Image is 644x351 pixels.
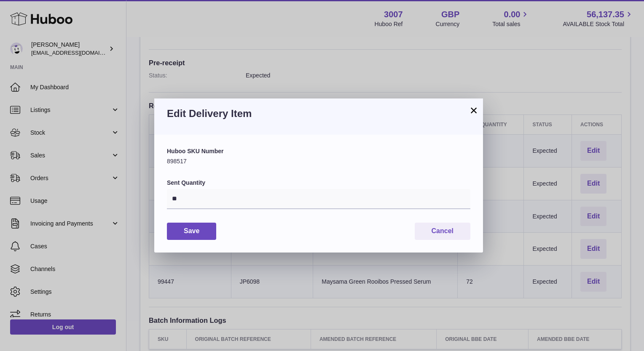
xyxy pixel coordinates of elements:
[167,147,470,165] div: 898517
[167,223,216,240] button: Save
[167,147,470,155] label: Huboo SKU Number
[167,107,470,120] h3: Edit Delivery Item
[415,223,470,240] button: Cancel
[167,179,470,187] label: Sent Quantity
[469,105,479,115] button: ×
